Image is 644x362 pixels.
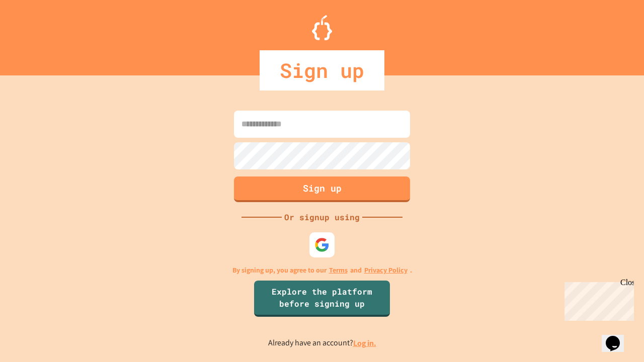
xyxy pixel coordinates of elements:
[353,338,376,348] a: Log in.
[602,322,634,352] iframe: chat widget
[232,265,412,276] p: By signing up, you agree to our and .
[282,211,362,223] div: Or signup using
[312,15,332,40] img: Logo.svg
[260,50,384,90] div: Sign up
[329,265,348,276] a: Terms
[234,176,410,202] button: Sign up
[4,4,69,64] div: Chat with us now!Close
[560,278,634,321] iframe: chat widget
[254,281,390,317] a: Explore the platform before signing up
[314,237,330,252] img: google-icon.svg
[268,337,376,349] p: Already have an account?
[364,265,408,276] a: Privacy Policy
